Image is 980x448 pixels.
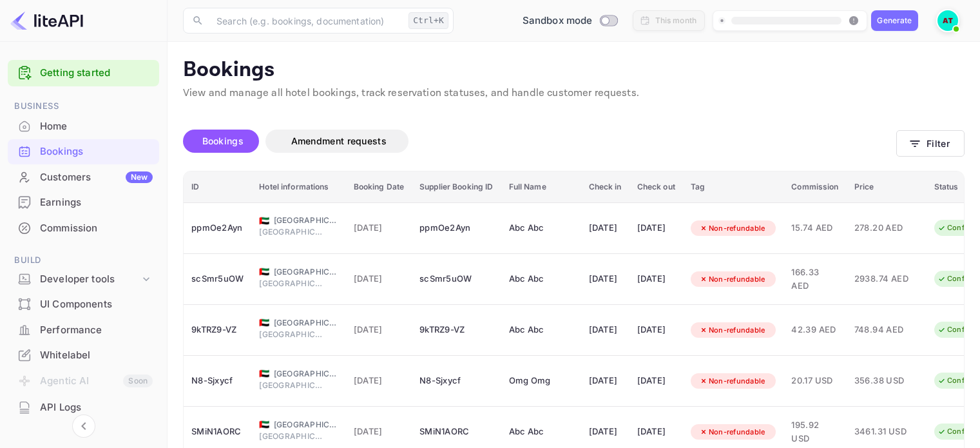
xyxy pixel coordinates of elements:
[8,99,159,113] span: Business
[854,323,919,337] span: 748.94 AED
[40,400,153,415] div: API Logs
[589,320,622,340] div: [DATE]
[354,425,405,439] span: [DATE]
[274,266,338,278] span: [GEOGRAPHIC_DATA]
[274,419,338,431] span: [GEOGRAPHIC_DATA]
[202,135,244,146] span: Bookings
[40,323,153,338] div: Performance
[40,144,153,159] div: Bookings
[10,10,83,31] img: LiteAPI logo
[354,374,405,388] span: [DATE]
[40,221,153,236] div: Commission
[509,320,573,340] div: Abc Abc
[637,371,675,391] div: [DATE]
[691,373,774,389] div: Non-refundable
[40,297,153,312] div: UI Components
[8,343,159,367] a: Whitelabel
[259,268,269,276] span: United Arab Emirates
[40,195,153,210] div: Earnings
[354,323,405,337] span: [DATE]
[354,221,405,235] span: [DATE]
[8,139,159,163] a: Bookings
[184,171,251,203] th: ID
[655,15,697,26] div: This month
[8,395,159,420] div: API Logs
[589,269,622,289] div: [DATE]
[259,431,323,442] span: [GEOGRAPHIC_DATA]
[637,320,675,340] div: [DATE]
[8,216,159,241] div: Commission
[209,8,403,34] input: Search (e.g. bookings, documentation)
[8,395,159,419] a: API Logs
[854,272,919,286] span: 2938.74 AED
[346,171,412,203] th: Booking Date
[509,371,573,391] div: Omg Omg
[877,15,912,26] div: Generate
[8,318,159,342] a: Performance
[259,380,323,391] span: [GEOGRAPHIC_DATA]
[259,369,269,378] span: United Arab Emirates
[8,139,159,164] div: Bookings
[637,269,675,289] div: [DATE]
[40,170,153,185] div: Customers
[412,171,501,203] th: Supplier Booking ID
[589,422,622,442] div: [DATE]
[191,269,244,289] div: scSmr5uOW
[183,86,965,101] p: View and manage all hotel bookings, track reservation statuses, and handle customer requests.
[259,278,323,289] span: [GEOGRAPHIC_DATA]
[191,218,244,239] div: ppmOe2Ayn
[509,218,573,239] div: Abc Abc
[259,329,323,340] span: [GEOGRAPHIC_DATA]
[517,14,622,28] div: Switch to Production mode
[40,66,153,81] a: Getting started
[191,422,244,442] div: SMiN1AORC
[8,190,159,214] a: Earnings
[274,215,338,226] span: [GEOGRAPHIC_DATA]
[8,343,159,368] div: Whitelabel
[408,12,448,29] div: Ctrl+K
[8,60,159,86] div: Getting started
[791,266,838,293] span: 166.33 AED
[847,171,927,203] th: Price
[259,318,269,327] span: United Arab Emirates
[718,13,861,28] span: Create your website first
[72,414,95,438] button: Collapse navigation
[183,130,896,153] div: account-settings tabs
[637,422,675,442] div: [DATE]
[509,269,573,289] div: Abc Abc
[937,10,958,31] img: Alexis Tomfaya
[629,171,683,203] th: Check out
[791,418,838,446] span: 195.92 USD
[126,171,153,183] div: New
[8,253,159,268] span: Build
[791,323,838,337] span: 42.39 AED
[251,171,345,203] th: Hotel informations
[589,371,622,391] div: [DATE]
[791,374,838,388] span: 20.17 USD
[791,221,838,235] span: 15.74 AED
[419,422,493,442] div: SMiN1AORC
[8,268,159,291] div: Developer tools
[8,318,159,343] div: Performance
[274,368,338,380] span: [GEOGRAPHIC_DATA]
[8,292,159,316] a: UI Components
[8,165,159,190] div: CustomersNew
[419,320,493,340] div: 9kTRZ9-VZ
[854,221,919,235] span: 278.20 AED
[8,292,159,317] div: UI Components
[40,272,140,287] div: Developer tools
[896,130,965,157] button: Filter
[419,371,493,391] div: N8-Sjxycf
[589,218,622,239] div: [DATE]
[274,317,338,329] span: [GEOGRAPHIC_DATA]
[183,57,965,83] p: Bookings
[354,272,405,286] span: [DATE]
[191,371,244,391] div: N8-Sjxycf
[691,271,774,287] div: Non-refundable
[191,320,244,340] div: 9kTRZ9-VZ
[637,218,675,239] div: [DATE]
[691,220,774,237] div: Non-refundable
[259,420,269,429] span: United Arab Emirates
[259,217,269,225] span: United Arab Emirates
[501,171,581,203] th: Full Name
